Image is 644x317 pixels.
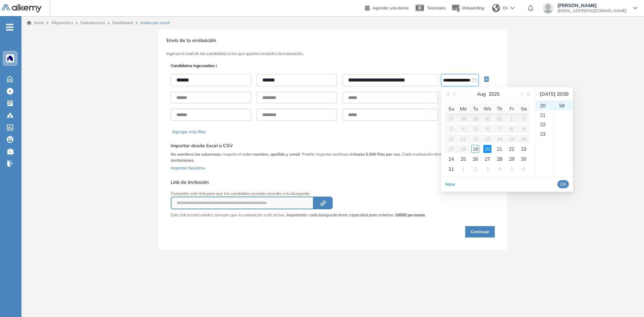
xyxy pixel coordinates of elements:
[469,154,481,164] td: 2025-08-26
[520,145,528,153] div: 23
[469,164,481,174] td: 2025-09-02
[481,144,493,154] td: 2025-08-20
[505,144,518,154] td: 2025-08-22
[112,20,133,25] a: Dashboard
[481,104,493,114] th: We
[457,104,469,114] th: Mo
[495,145,503,153] div: 21
[7,56,13,61] img: https://assets.alkemy.org/workspaces/1394/c9baeb50-dbbd-46c2-a7b2-c74a16be862c.png
[535,120,554,129] div: 22
[286,212,425,218] span: Importante: cada búsqueda tiene capacidad para máximo
[560,180,567,188] span: OK
[489,87,499,101] button: 2025
[493,104,505,114] th: Th
[557,8,627,13] span: [EMAIL_ADDRESS][DOMAIN_NAME]
[492,4,500,12] img: world
[459,165,467,173] div: 1
[171,179,425,185] h5: Link de invitación
[493,154,505,164] td: 2025-08-28
[483,165,491,173] div: 3
[477,87,486,101] button: Aug
[459,155,467,163] div: 25
[557,3,627,8] span: [PERSON_NAME]
[469,104,481,114] th: Tu
[171,63,217,69] p: Candidatos ingresados:
[6,27,13,28] i: -
[395,212,425,217] strong: 10000 personas
[507,165,516,173] div: 5
[554,101,573,110] div: 59
[462,5,484,10] span: Onboarding
[495,155,503,163] div: 28
[215,63,217,68] span: 1
[171,143,495,149] h5: Importar desde Excel o CSV
[445,164,457,174] td: 2025-08-31
[507,155,516,163] div: 29
[445,104,457,114] th: Su
[354,152,400,157] b: hasta 5.000 filas por vez
[471,165,479,173] div: 2
[535,129,554,139] div: 23
[166,38,499,43] h3: Envío de tu evaluación
[518,104,530,114] th: Sa
[171,165,205,170] span: Importar Excel/csv
[503,5,508,11] span: ES
[471,155,479,163] div: 26
[166,51,499,56] h3: Ingresa el mail de los candidatos a los que quieres enviarles la evaluación.
[140,20,170,26] span: Invitar por email
[171,191,425,197] p: Comparte este link para que los candidatos puedan acceder a tu búsqueda.
[172,129,206,135] button: Agregar más filas
[171,152,219,157] b: No nombres las columnas
[471,145,479,153] div: 19
[535,101,554,110] div: 20
[427,5,446,10] span: Tutoriales
[518,164,530,174] td: 2025-09-06
[520,165,528,173] div: 6
[481,154,493,164] td: 2025-08-27
[51,20,73,25] span: Alkymetrics
[493,144,505,154] td: 2025-08-21
[254,152,300,157] b: nombre, apellido y email
[538,87,570,101] div: [DATE] 20:59
[457,164,469,174] td: 2025-09-01
[493,164,505,174] td: 2025-09-04
[483,145,491,153] div: 20
[445,154,457,164] td: 2025-08-24
[557,180,569,188] button: OK
[518,154,530,164] td: 2025-08-30
[518,144,530,154] td: 2025-08-23
[1,4,42,13] img: Logo
[520,155,528,163] div: 30
[481,164,493,174] td: 2025-09-03
[535,110,554,120] div: 21
[171,212,285,218] p: Este link tendrá validez siempre que la evaluación esté activa.
[483,155,491,163] div: 27
[511,7,515,9] img: arrow
[171,163,205,171] button: Importar Excel/csv
[80,20,105,25] a: Evaluaciones
[171,151,495,163] p: y respeta el orden: . Podrás importar archivos de . Cada evaluación tiene un .
[507,145,516,153] div: 22
[27,20,44,26] a: Inicio
[445,181,455,187] a: Now
[505,164,518,174] td: 2025-09-05
[495,165,503,173] div: 4
[469,144,481,154] td: 2025-08-19
[447,165,455,173] div: 31
[451,1,484,15] button: Onboarding
[365,3,409,11] a: Agendar una demo
[447,155,455,163] div: 24
[505,104,518,114] th: Fr
[457,154,469,164] td: 2025-08-25
[171,152,479,163] b: límite de 10.000 invitaciones
[505,154,518,164] td: 2025-08-29
[465,226,495,237] button: Continuar
[372,5,409,10] span: Agendar una demo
